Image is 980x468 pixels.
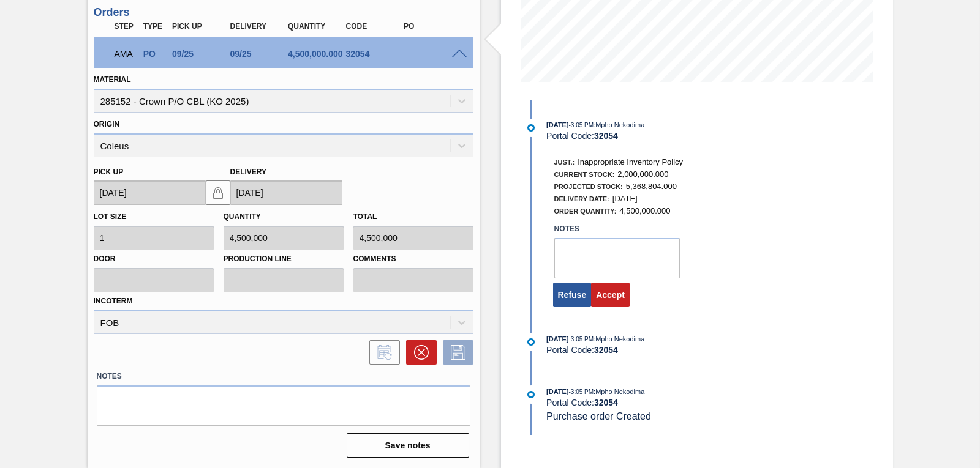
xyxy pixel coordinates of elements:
div: 09/25/2025 [227,49,291,59]
div: Awaiting Manager Approval [111,40,141,67]
label: Notes [554,220,680,238]
div: Pick up [169,22,233,31]
label: Quantity [224,212,261,221]
button: Refuse [553,283,592,307]
span: Current Stock: [554,171,615,178]
div: Code [343,22,407,31]
span: [DATE] [612,194,638,203]
span: 4,500,000.000 [619,206,670,215]
div: Inform order change [363,340,400,365]
span: : Mpho Nekodima [594,335,644,343]
div: Cancel Order [400,340,437,365]
p: AMA [115,49,138,59]
span: [DATE] [546,121,568,128]
div: Portal Code: [546,131,837,141]
img: locked [211,185,225,200]
span: Delivery Date: [554,195,609,202]
input: mm/dd/yyyy [230,180,342,205]
div: Step [111,22,141,31]
div: 09/25/2025 [169,49,233,59]
span: - 3:05 PM [569,122,594,128]
div: Portal Code: [546,345,837,355]
input: mm/dd/yyyy [94,180,206,205]
div: 4,500,000.000 [285,49,349,59]
span: : Mpho Nekodima [594,388,644,395]
label: Delivery [230,168,267,176]
label: Total [353,212,377,221]
img: atual [527,124,535,132]
div: 32054 [343,49,407,59]
label: Comments [353,250,473,268]
label: Production Line [224,250,344,268]
label: Door [94,250,214,268]
button: Accept [591,283,630,307]
span: Purchase order Created [546,411,651,422]
div: Purchase order [140,49,170,59]
button: Save notes [347,433,469,458]
button: locked [206,180,230,205]
span: Just.: [554,158,575,166]
label: Material [94,75,131,84]
span: 2,000,000.000 [617,169,668,179]
img: atual [527,338,535,346]
div: Save Order [437,340,473,365]
span: - 3:05 PM [569,336,594,343]
div: Delivery [227,22,291,31]
img: atual [527,391,535,398]
label: Lot size [94,212,127,221]
label: Pick up [94,168,124,176]
strong: 32054 [594,345,618,355]
div: Quantity [285,22,349,31]
span: Projected Stock: [554,183,623,190]
div: Portal Code: [546,398,837,407]
label: Origin [94,120,120,128]
span: 5,368,804.000 [626,182,677,191]
label: Incoterm [94,297,133,305]
h3: Orders [94,6,473,19]
span: Inappropriate Inventory Policy [578,157,683,166]
div: Type [140,22,170,31]
span: - 3:05 PM [569,388,594,395]
strong: 32054 [594,131,618,141]
span: : Mpho Nekodima [594,121,644,128]
span: Order Quantity: [554,207,617,215]
span: [DATE] [546,335,568,343]
div: PO [401,22,464,31]
span: [DATE] [546,388,568,395]
strong: 32054 [594,398,618,407]
label: Notes [97,368,470,385]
